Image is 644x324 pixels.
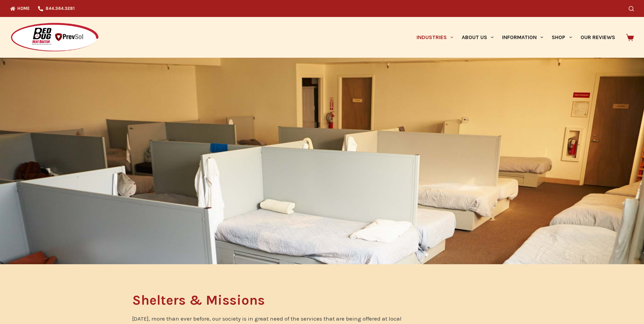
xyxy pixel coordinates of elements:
a: Information [498,17,548,58]
a: Our Reviews [576,17,619,58]
button: Search [629,6,634,11]
a: Shop [548,17,576,58]
img: Prevsol/Bed Bug Heat Doctor [10,22,99,53]
a: Industries [412,17,457,58]
h1: Shelters & Missions [132,293,408,307]
a: About Us [457,17,498,58]
nav: Primary [412,17,619,58]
